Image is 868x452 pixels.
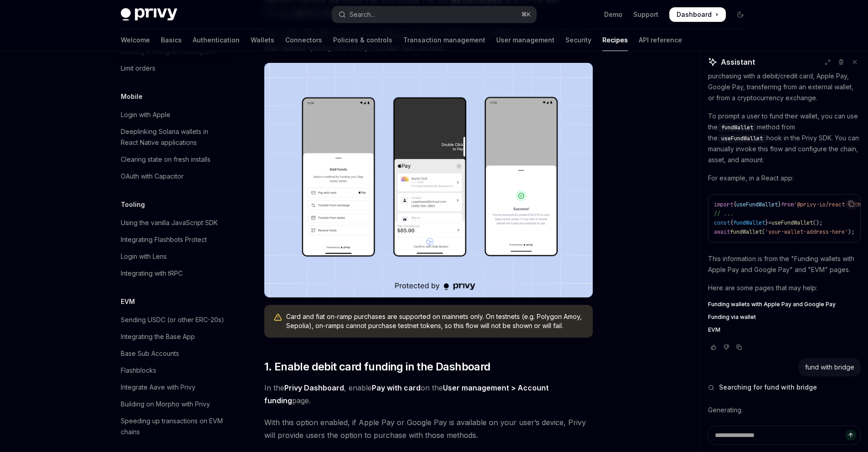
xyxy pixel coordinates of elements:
[349,9,375,20] div: Search...
[719,383,817,392] span: Searching for fund with bridge
[669,7,726,22] a: Dashboard
[264,63,593,298] img: card-based-funding
[121,348,179,359] div: Base Sub Accounts
[121,8,177,21] img: dark logo
[708,313,861,321] a: Funding via wallet
[273,313,282,322] svg: Warning
[121,416,225,437] div: Speeding up transactions on EVM chains
[714,219,730,226] span: const
[161,29,182,51] a: Basics
[677,10,712,19] span: Dashboard
[721,343,732,352] button: Vote that response was not good
[708,173,861,184] p: For example, in a React app:
[714,210,733,217] span: // ...
[733,201,736,208] span: {
[121,365,156,376] div: Flashblocks
[708,398,861,422] div: Generating.
[845,198,857,210] button: Copy the contents from the code block
[113,379,230,395] a: Integrate Aave with Privy
[113,265,230,282] a: Integrating with tRPC
[264,416,593,442] span: With this option enabled, if Apple Pay or Google Pay is available on your user’s device, Privy wi...
[113,168,230,185] a: OAuth with Capacitor
[805,363,854,372] div: fund with bridge
[708,313,756,321] span: Funding via wallet
[733,7,748,22] button: Toggle dark mode
[781,201,794,208] span: from
[565,29,591,51] a: Security
[121,126,225,148] div: Deeplinking Solana wallets in React Native applications
[730,228,762,236] span: fundWallet
[121,217,218,228] div: Using the vanilla JavaScript SDK
[121,91,143,102] h5: Mobile
[762,228,765,236] span: (
[113,151,230,168] a: Clearing state on fresh installs
[721,124,753,131] span: fundWallet
[193,29,240,51] a: Authentication
[113,329,230,345] a: Integrating the Base App
[113,107,230,123] a: Login with Apple
[714,228,730,236] span: await
[121,314,224,325] div: Sending USDC (or other ERC-20s)
[113,413,230,440] a: Speeding up transactions on EVM chains
[708,343,719,352] button: Vote that response was good
[845,430,856,441] button: Send message
[848,228,854,236] span: );
[771,219,813,226] span: useFundWallet
[521,11,531,18] span: ⌘ K
[284,383,344,393] a: Privy Dashboard
[113,345,230,362] a: Base Sub Accounts
[721,135,763,142] span: useFundWallet
[604,10,622,19] a: Demo
[708,426,861,445] textarea: Ask a question...
[121,251,167,262] div: Login with Lens
[708,326,861,334] a: EVM
[113,248,230,265] a: Login with Lens
[496,29,555,51] a: User management
[285,29,322,51] a: Connectors
[602,29,628,51] a: Recipes
[264,360,491,374] span: 1. Enable debit card funding in the Dashboard
[113,362,230,379] a: Flashblocks
[734,343,745,352] button: Copy chat response
[736,201,778,208] span: useFundWallet
[708,326,720,334] span: EVM
[794,201,864,208] span: '@privy-io/react-auth'
[639,29,682,51] a: API reference
[730,219,733,226] span: {
[113,312,230,328] a: Sending USDC (or other ERC-20s)
[708,301,836,308] span: Funding wallets with Apple Pay and Google Pay
[768,219,771,226] span: =
[121,109,170,120] div: Login with Apple
[121,29,150,51] a: Welcome
[121,382,195,393] div: Integrate Aave with Privy
[286,312,584,330] div: Card and fiat on-ramp purchases are supported on mainnets only. On testnets (e.g. Polygon Amoy, S...
[121,154,211,165] div: Clearing state on fresh installs
[813,219,822,226] span: ();
[721,56,755,67] span: Assistant
[708,253,861,275] p: This information is from the "Funding wallets with Apple Pay and Google Pay" and "EVM" pages.
[633,10,658,19] a: Support
[332,6,536,23] button: Open search
[121,199,145,210] h5: Tooling
[714,201,733,208] span: import
[708,383,861,392] button: Searching for fund with bridge
[251,29,274,51] a: Wallets
[708,60,861,103] p: Privy allows users to fund their wallets by purchasing with a debit/credit card, Apple Pay, Googl...
[113,396,230,412] a: Building on Morpho with Privy
[733,219,765,226] span: fundWallet
[121,171,184,182] div: OAuth with Capacitor
[264,381,593,407] span: In the , enable on the page.
[121,399,210,410] div: Building on Morpho with Privy
[708,301,861,308] a: Funding wallets with Apple Pay and Google Pay
[121,331,195,342] div: Integrating the Base App
[778,201,781,208] span: }
[113,123,230,151] a: Deeplinking Solana wallets in React Native applications
[121,268,183,279] div: Integrating with tRPC
[708,111,861,165] p: To prompt a user to fund their wallet, you can use the method from the hook in the Privy SDK. You...
[121,296,135,307] h5: EVM
[372,383,421,392] strong: Pay with card
[708,282,861,293] p: Here are some pages that may help:
[765,228,848,236] span: 'your-wallet-address-here'
[113,215,230,231] a: Using the vanilla JavaScript SDK
[333,29,392,51] a: Policies & controls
